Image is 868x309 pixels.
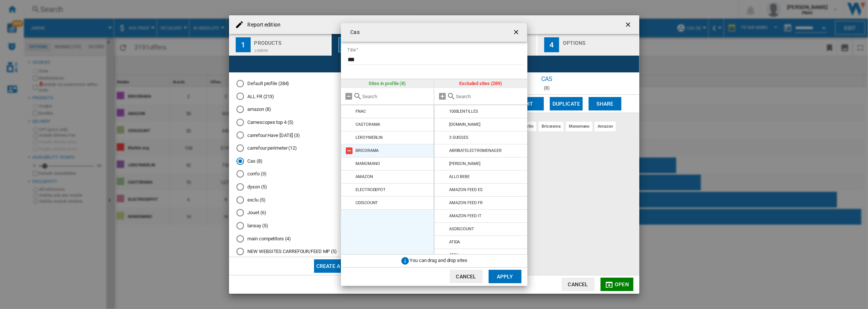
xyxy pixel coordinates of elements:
[345,92,354,101] md-icon: Remove all
[355,161,380,166] div: MANOMANO
[355,122,380,127] div: CASTORAMA
[363,94,430,99] input: Search
[449,253,459,257] div: ATOL
[434,79,527,88] div: Excluded sites (289)
[489,270,521,283] button: Apply
[449,109,478,114] div: 1000LENTILLES
[355,174,373,179] div: AMAZON
[449,240,460,244] div: ATIDA
[449,187,483,192] div: AMAZON FEED ES
[355,187,386,192] div: ELECTRODEPOT
[449,122,480,127] div: [DOMAIN_NAME]
[449,200,483,205] div: AMAZON FEED FR
[341,79,434,88] div: Sites in profile (8)
[449,135,469,140] div: 3 SUISSES
[449,227,474,231] div: ASDISCOUNT
[410,257,467,263] span: You can drag and drop sites
[355,135,383,140] div: LEROYMERLIN
[355,148,379,153] div: BRICORAMA
[449,174,470,179] div: ALLO BEBE
[449,213,482,218] div: AMAZON FEED IT
[456,94,524,99] input: Search
[438,92,447,101] md-icon: Add all
[449,161,480,166] div: [PERSON_NAME]
[355,109,366,114] div: FNAC
[510,25,524,40] button: getI18NText('BUTTONS.CLOSE_DIALOG')
[450,270,483,283] button: Cancel
[513,28,521,37] ng-md-icon: getI18NText('BUTTONS.CLOSE_DIALOG')
[355,200,378,205] div: CDISCOUNT
[347,29,360,36] h4: Cas
[449,148,502,153] div: ABRIBATELECTROMENAGER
